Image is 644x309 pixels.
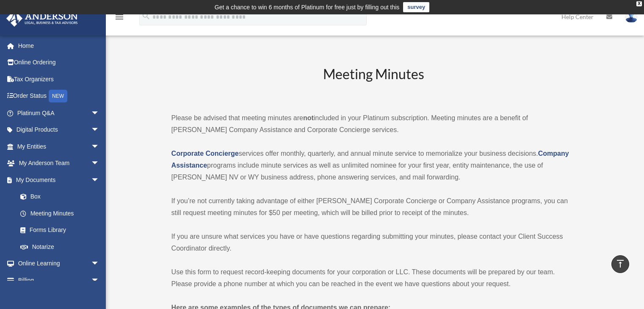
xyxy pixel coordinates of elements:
[91,155,108,172] span: arrow_drop_down
[625,11,638,23] img: User Pic
[171,266,577,290] p: Use this form to request record-keeping documents for your corporation or LLC. These documents wi...
[6,88,112,105] a: Order StatusNEW
[91,138,108,155] span: arrow_drop_down
[12,188,112,205] a: Box
[171,150,569,169] a: Company Assistance
[91,255,108,273] span: arrow_drop_down
[6,54,112,71] a: Online Ordering
[91,105,108,122] span: arrow_drop_down
[303,114,314,121] strong: not
[6,105,112,121] a: Platinum Q&Aarrow_drop_down
[6,155,112,172] a: My Anderson Teamarrow_drop_down
[171,150,239,157] a: Corporate Concierge
[91,121,108,139] span: arrow_drop_down
[615,259,625,269] i: vertical_align_top
[6,71,112,88] a: Tax Organizers
[171,195,577,219] p: If you’re not currently taking advantage of either [PERSON_NAME] Corporate Concierge or Company A...
[171,112,577,136] p: Please be advised that meeting minutes are included in your Platinum subscription. Meeting minute...
[6,37,112,54] a: Home
[12,222,112,239] a: Forms Library
[114,15,124,22] a: menu
[49,90,67,102] div: NEW
[91,171,108,189] span: arrow_drop_down
[12,205,108,222] a: Meeting Minutes
[6,255,112,272] a: Online Learningarrow_drop_down
[91,272,108,289] span: arrow_drop_down
[6,272,112,289] a: Billingarrow_drop_down
[403,2,429,12] a: survey
[636,1,642,6] div: close
[114,12,124,22] i: menu
[215,2,400,12] div: Get a chance to win 6 months of Platinum for free just by filling out this
[12,238,112,255] a: Notarize
[141,11,151,21] i: search
[171,148,577,183] p: services offer monthly, quarterly, and annual minute service to memorialize your business decisio...
[171,231,577,254] p: If you are unsure what services you have or have questions regarding submitting your minutes, ple...
[611,255,629,273] a: vertical_align_top
[6,138,112,155] a: My Entitiesarrow_drop_down
[4,10,80,27] img: Anderson Advisors Platinum Portal
[171,65,577,100] h2: Meeting Minutes
[6,171,112,188] a: My Documentsarrow_drop_down
[6,121,112,138] a: Digital Productsarrow_drop_down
